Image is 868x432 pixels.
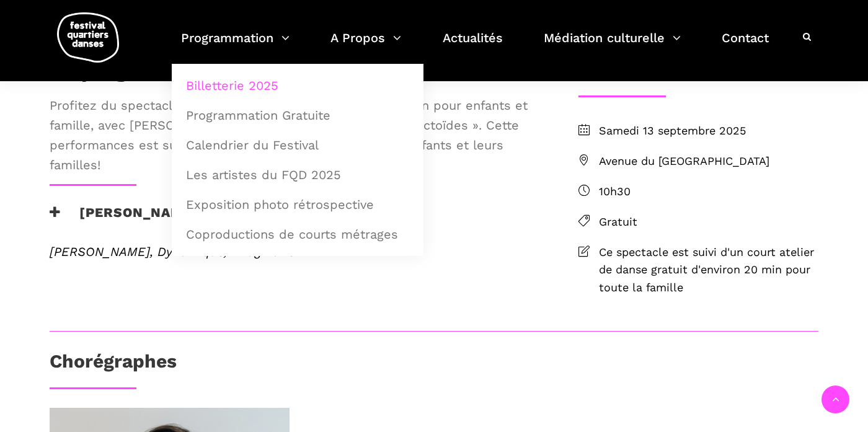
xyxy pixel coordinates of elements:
[181,27,290,64] a: Programmation
[179,71,417,100] a: Billetterie 2025
[50,242,538,262] span: [PERSON_NAME], Dynamique, Imaginaire
[179,220,417,249] a: Coproductions de courts métrages
[599,122,818,140] span: Samedi 13 septembre 2025
[179,131,417,159] a: Calendrier du Festival
[722,27,769,64] a: Contact
[50,205,423,236] h3: [PERSON_NAME] Danse - Insectoïdes (20min)
[599,244,818,297] span: Ce spectacle est suivi d'un court atelier de danse gratuit d'environ 20 min pour toute la famille
[544,27,681,64] a: Médiation culturelle
[599,152,818,170] span: Avenue du [GEOGRAPHIC_DATA]
[50,350,177,381] h3: Chorégraphes
[179,101,417,130] a: Programmation Gratuite
[599,213,818,231] span: Gratuit
[599,183,818,201] span: 10h30
[50,95,538,175] span: Profitez du spectacle gratuit du FQD mini, une programmation pour enfants et famille, avec [PERSO...
[330,27,401,64] a: A Propos
[443,27,503,64] a: Actualités
[179,190,417,219] a: Exposition photo rétrospective
[57,12,119,63] img: logo-fqd-med
[179,161,417,189] a: Les artistes du FQD 2025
